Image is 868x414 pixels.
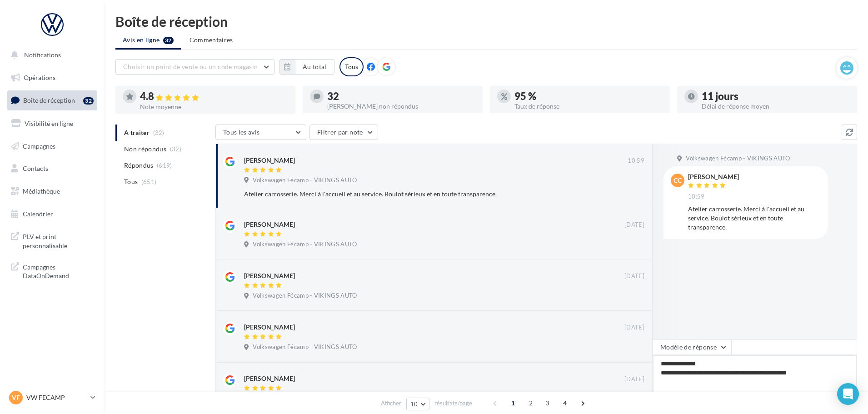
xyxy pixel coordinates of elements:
div: Taux de réponse [514,103,663,110]
span: [DATE] [624,221,644,229]
button: 10 [406,398,429,410]
span: Visibilité en ligne [25,120,73,127]
span: Tous les avis [223,128,260,136]
span: 4 [558,396,572,410]
div: [PERSON_NAME] [244,374,295,383]
a: PLV et print personnalisable [5,227,99,254]
span: [DATE] [624,272,644,280]
div: 32 [83,97,94,105]
div: [PERSON_NAME] [244,271,295,280]
span: Volkswagen Fécamp - VIKINGS AUTO [253,176,357,185]
a: Opérations [5,68,99,87]
span: (32) [170,145,181,153]
button: Modèle de réponse [653,339,732,355]
div: Atelier carrosserie. Merci à l'accueil et au service. Boulot sérieux et en toute transparence. [244,190,585,199]
span: Non répondus [124,145,166,154]
span: [DATE] [624,375,644,384]
span: Boîte de réception [23,96,75,104]
button: Au total [279,59,334,75]
button: Tous les avis [215,125,306,140]
span: Volkswagen Fécamp - VIKINGS AUTO [253,343,357,351]
div: [PERSON_NAME] non répondus [327,103,475,110]
span: 10:59 [688,193,705,201]
div: [PERSON_NAME] [688,174,739,180]
span: VF [12,393,20,402]
span: PLV et print personnalisable [23,230,94,250]
span: (619) [157,162,172,169]
span: cc [673,176,682,185]
span: Répondus [124,161,154,170]
div: [PERSON_NAME] [244,156,295,165]
div: 11 jours [702,91,850,101]
div: 95 % [514,91,663,101]
span: Afficher [381,399,401,408]
p: VW FECAMP [26,393,87,402]
span: 1 [506,396,520,410]
div: Boîte de réception [115,15,857,28]
span: Volkswagen Fécamp - VIKINGS AUTO [253,240,357,249]
button: Au total [295,59,334,75]
div: Atelier carrosserie. Merci à l'accueil et au service. Boulot sérieux et en toute transparence. [688,205,821,232]
span: 2 [524,396,538,410]
span: Opérations [24,74,55,81]
span: Campagnes [23,142,55,150]
span: Contacts [23,165,48,172]
span: 3 [540,396,554,410]
span: 10 [410,400,418,408]
button: Notifications [5,45,95,65]
a: Visibilité en ligne [5,114,99,133]
button: Filtrer par note [309,125,378,140]
a: Calendrier [5,205,99,224]
span: Tous [124,177,138,186]
button: Choisir un point de vente ou un code magasin [115,59,274,75]
div: [PERSON_NAME] [244,323,295,332]
a: Boîte de réception32 [5,90,99,110]
span: Campagnes DataOnDemand [23,261,94,280]
a: Contacts [5,159,99,178]
div: Tous [339,57,364,76]
div: [PERSON_NAME] [244,220,295,229]
span: [DATE] [624,324,644,332]
span: résultats/page [434,399,472,408]
span: Choisir un point de vente ou un code magasin [123,63,258,70]
span: Médiathèque [23,187,60,195]
div: Délai de réponse moyen [702,103,850,110]
a: Campagnes [5,137,99,156]
span: Calendrier [23,210,53,218]
span: Volkswagen Fécamp - VIKINGS AUTO [253,292,357,300]
a: Médiathèque [5,182,99,201]
div: Note moyenne [140,104,288,110]
div: Open Intercom Messenger [837,383,859,405]
span: (651) [141,178,157,185]
div: 4.8 [140,91,288,102]
span: Notifications [24,51,61,59]
a: Campagnes DataOnDemand [5,257,99,284]
span: 10:59 [628,157,644,165]
a: VF VW FECAMP [7,389,97,406]
span: Commentaires [190,35,233,45]
span: Volkswagen Fécamp - VIKINGS AUTO [686,155,790,163]
div: 32 [327,91,475,101]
